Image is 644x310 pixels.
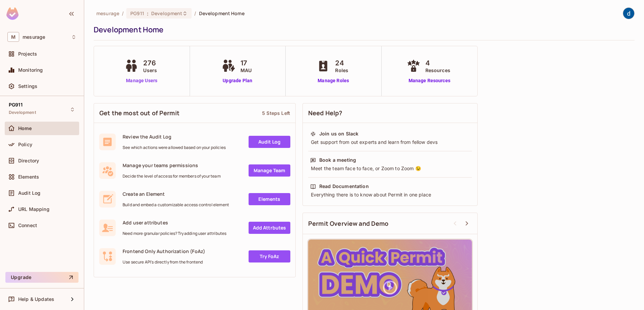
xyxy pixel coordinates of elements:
[18,51,37,57] span: Projects
[147,11,149,16] span: :
[308,219,389,228] span: Permit Overview and Demo
[249,250,290,262] a: Try FoAz
[18,67,43,73] span: Monitoring
[308,109,343,117] span: Need Help?
[405,77,454,84] a: Manage Resources
[143,58,157,68] span: 276
[319,183,369,190] div: Read Documentation
[122,10,124,17] li: /
[310,165,470,172] div: Meet the team face to face, or Zoom to Zoom 😉
[319,130,358,137] div: Join us on Slack
[123,174,221,179] span: Decide the level of access for members of your team
[335,58,348,68] span: 24
[123,248,205,254] span: Frontend Only Authorization (FoAz)
[5,272,78,283] button: Upgrade
[319,157,356,163] div: Book a meeting
[310,139,470,146] div: Get support from out experts and learn from fellow devs
[18,223,37,228] span: Connect
[123,191,229,197] span: Create an Element
[425,67,450,74] span: Resources
[151,10,182,17] span: Development
[262,110,290,116] div: 5 Steps Left
[94,25,631,35] div: Development Home
[96,10,119,17] span: the active workspace
[130,10,144,17] span: PG911
[123,77,160,84] a: Manage Users
[249,193,290,205] a: Elements
[123,231,226,236] span: Need more granular policies? Try adding user attributes
[7,32,19,42] span: M
[623,8,634,19] img: dev 911gcl
[9,110,36,115] span: Development
[123,202,229,208] span: Build and embed a customizable access control element
[23,34,45,40] span: Workspace: mesurage
[240,67,252,74] span: MAU
[123,259,205,265] span: Use secure API's directly from the frontend
[18,158,39,163] span: Directory
[18,190,40,196] span: Audit Log
[315,77,352,84] a: Manage Roles
[18,126,32,131] span: Home
[194,10,196,17] li: /
[99,109,180,117] span: Get the most out of Permit
[199,10,245,17] span: Development Home
[220,77,255,84] a: Upgrade Plan
[335,67,348,74] span: Roles
[18,207,50,212] span: URL Mapping
[425,58,450,68] span: 4
[123,162,221,168] span: Manage your teams permissions
[123,133,226,140] span: Review the Audit Log
[249,136,290,148] a: Audit Log
[18,297,54,302] span: Help & Updates
[123,219,226,226] span: Add user attributes
[18,142,32,147] span: Policy
[18,84,37,89] span: Settings
[123,145,226,150] span: See which actions were allowed based on your policies
[249,164,290,177] a: Manage Team
[9,102,23,107] span: PG911
[18,174,39,180] span: Elements
[240,58,252,68] span: 17
[6,7,19,20] img: SReyMgAAAABJRU5ErkJggg==
[310,191,470,198] div: Everything there is to know about Permit in one place
[143,67,157,74] span: Users
[249,222,290,234] a: Add Attrbutes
